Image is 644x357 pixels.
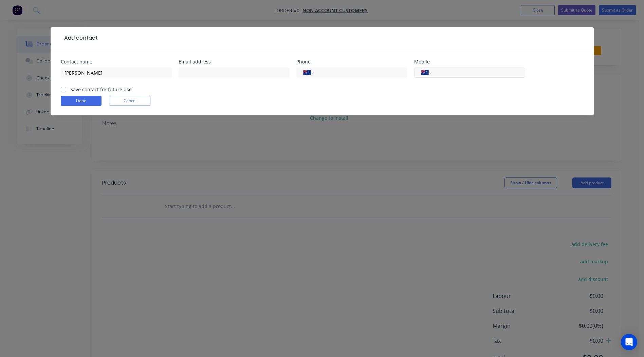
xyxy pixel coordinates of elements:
div: Contact name [61,59,172,64]
label: Save contact for future use [70,86,132,93]
button: Cancel [110,96,150,106]
div: Email address [179,59,290,64]
div: Open Intercom Messenger [621,334,637,350]
div: Phone [296,59,407,64]
div: Add contact [61,34,98,42]
button: Done [61,96,102,106]
div: Mobile [414,59,525,64]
